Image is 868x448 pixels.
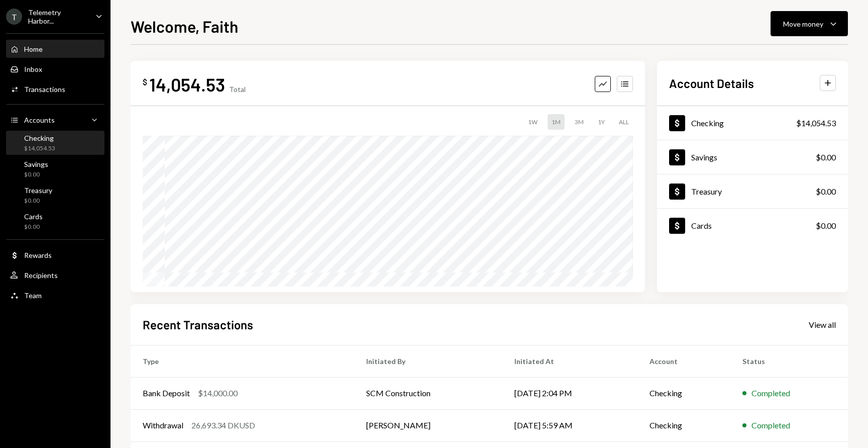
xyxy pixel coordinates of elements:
[796,117,836,129] div: $14,054.53
[198,387,238,399] div: $14,000.00
[24,160,48,168] div: Savings
[143,387,190,399] div: Bank Deposit
[24,85,65,94] div: Transactions
[691,221,712,230] div: Cards
[24,170,48,179] div: $0.00
[751,419,790,431] div: Completed
[657,140,848,174] a: Savings$0.00
[657,174,848,208] a: Treasury$0.00
[502,409,637,441] td: [DATE] 5:59 AM
[657,106,848,140] a: Checking$14,054.53
[24,212,43,221] div: Cards
[691,118,724,128] div: Checking
[809,320,836,330] div: View all
[571,114,588,130] div: 3M
[771,11,848,36] button: Move money
[657,209,848,242] a: Cards$0.00
[730,345,848,377] th: Status
[354,345,502,377] th: Initiated By
[502,345,637,377] th: Initiated At
[6,157,104,181] a: Savings$0.00
[354,409,502,441] td: [PERSON_NAME]
[816,151,836,163] div: $0.00
[809,319,836,330] a: View all
[6,80,104,98] a: Transactions
[594,114,609,130] div: 1Y
[637,409,730,441] td: Checking
[6,286,104,304] a: Team
[783,19,823,29] div: Move money
[691,187,722,196] div: Treasury
[502,377,637,409] td: [DATE] 2:04 PM
[6,111,104,129] a: Accounts
[816,186,836,198] div: $0.00
[24,251,52,259] div: Rewards
[229,85,246,94] div: Total
[548,114,565,130] div: 1M
[143,316,253,333] h2: Recent Transactions
[6,9,22,25] div: T
[131,345,354,377] th: Type
[131,16,238,36] h1: Welcome, Faith
[615,114,633,130] div: ALL
[6,183,104,207] a: Treasury$0.00
[24,186,52,195] div: Treasury
[637,345,730,377] th: Account
[24,144,55,153] div: $14,054.53
[24,65,42,73] div: Inbox
[191,419,255,431] div: 26,693.34 DKUSD
[669,75,754,92] h2: Account Details
[6,40,104,58] a: Home
[149,73,225,96] div: 14,054.53
[24,291,42,300] div: Team
[24,134,55,142] div: Checking
[691,152,717,162] div: Savings
[6,246,104,264] a: Rewards
[28,8,87,25] div: Telemetry Harbor...
[6,209,104,233] a: Cards$0.00
[524,114,541,130] div: 1W
[143,77,147,87] div: $
[24,45,43,53] div: Home
[24,116,55,124] div: Accounts
[354,377,502,409] td: SCM Construction
[6,60,104,78] a: Inbox
[24,223,43,231] div: $0.00
[751,387,790,399] div: Completed
[816,220,836,232] div: $0.00
[6,266,104,284] a: Recipients
[143,419,183,431] div: Withdrawal
[637,377,730,409] td: Checking
[24,271,58,280] div: Recipients
[6,131,104,155] a: Checking$14,054.53
[24,197,52,205] div: $0.00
